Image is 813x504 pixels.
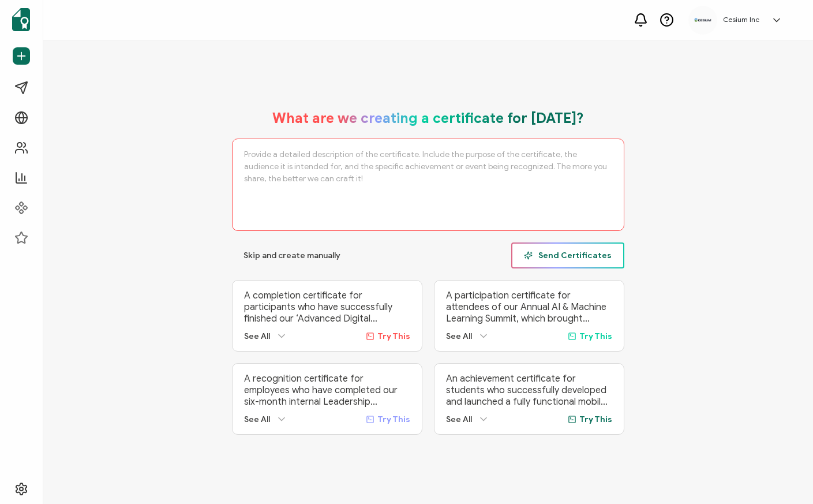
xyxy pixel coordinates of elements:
[377,331,410,341] span: Try This
[244,373,410,408] p: A recognition certificate for employees who have completed our six-month internal Leadership Deve...
[723,16,759,24] h5: Cesium Inc
[694,18,711,21] img: 1abc0e83-7b8f-4e95-bb42-7c8235cfe526.png
[12,8,30,31] img: sertifier-logomark-colored.svg
[579,415,612,424] span: Try This
[232,242,352,268] button: Skip and create manually
[446,415,472,424] span: See All
[446,290,612,324] p: A participation certificate for attendees of our Annual AI & Machine Learning Summit, which broug...
[243,252,340,260] span: Skip and create manually
[377,415,410,424] span: Try This
[244,331,270,341] span: See All
[579,331,612,341] span: Try This
[524,251,612,260] span: Send Certificates
[511,242,624,268] button: Send Certificates
[244,415,270,424] span: See All
[446,373,612,408] p: An achievement certificate for students who successfully developed and launched a fully functiona...
[244,290,410,324] p: A completion certificate for participants who have successfully finished our ‘Advanced Digital Ma...
[755,449,813,504] iframe: Chat Widget
[272,110,584,127] h1: What are we creating a certificate for [DATE]?
[446,331,472,341] span: See All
